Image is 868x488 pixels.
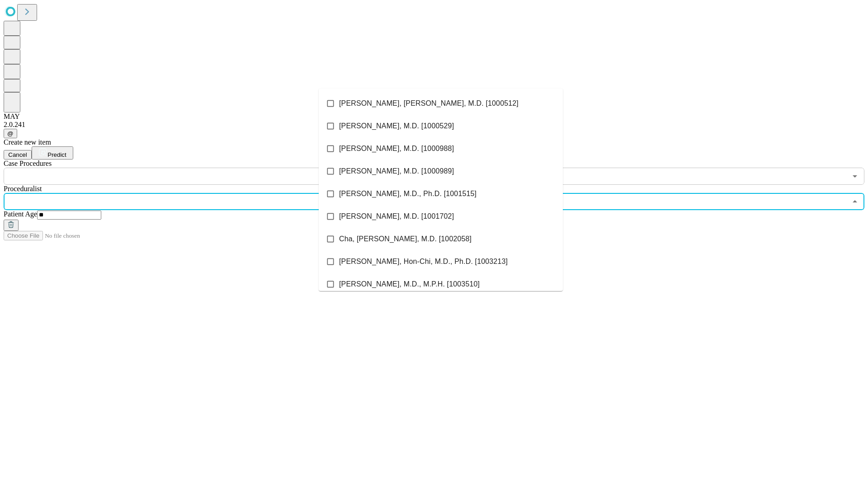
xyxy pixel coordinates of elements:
[849,195,861,208] button: Close
[339,143,454,154] span: [PERSON_NAME], M.D. [1000988]
[4,129,17,138] button: @
[7,130,14,137] span: @
[339,98,519,109] span: [PERSON_NAME], [PERSON_NAME], M.D. [1000512]
[339,234,472,244] span: Cha, [PERSON_NAME], M.D. [1002058]
[47,151,66,158] span: Predict
[339,166,454,177] span: [PERSON_NAME], M.D. [1000989]
[4,150,32,160] button: Cancel
[4,210,37,218] span: Patient Age
[339,188,476,199] span: [PERSON_NAME], M.D., Ph.D. [1001515]
[339,121,454,131] span: [PERSON_NAME], M.D. [1000529]
[339,211,454,222] span: [PERSON_NAME], M.D. [1001702]
[339,279,480,290] span: [PERSON_NAME], M.D., M.P.H. [1003510]
[32,146,73,160] button: Predict
[339,256,508,267] span: [PERSON_NAME], Hon-Chi, M.D., Ph.D. [1003213]
[4,121,864,129] div: 2.0.241
[4,113,864,121] div: MAY
[849,170,861,183] button: Open
[4,160,52,167] span: Scheduled Procedure
[4,185,42,192] span: Proceduralist
[4,138,51,146] span: Create new item
[8,151,27,158] span: Cancel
